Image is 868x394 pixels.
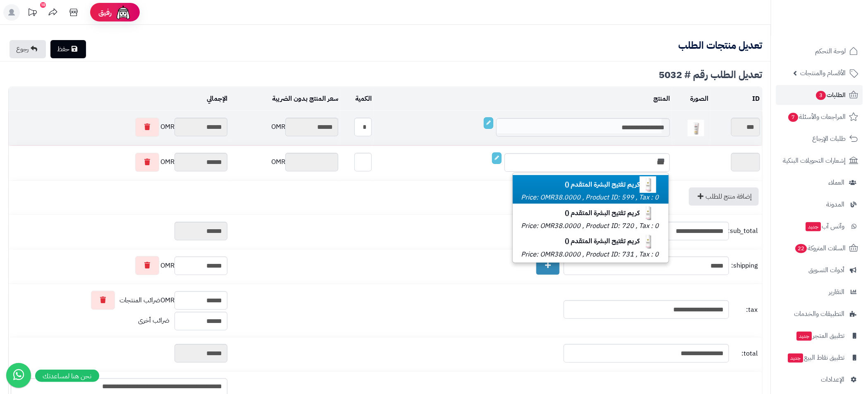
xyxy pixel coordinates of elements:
td: ID [710,88,762,110]
span: الأقسام والمنتجات [801,67,846,79]
span: sub_total: [731,226,758,236]
span: 22 [796,244,807,253]
a: تطبيق المتجرجديد [776,326,863,346]
span: السلات المتروكة [795,242,846,254]
a: تحديثات المنصة [22,4,43,23]
a: التقارير [776,282,863,302]
span: الإعدادات [821,374,845,385]
img: 1739573726-cm4q21r9m0e1d01kleger9j34_ampoul_2-40x40.png [640,233,656,250]
span: 7 [789,113,799,122]
a: طلبات الإرجاع [776,129,863,149]
span: shipping: [731,261,758,271]
b: كريم تفتيح البشرة المتقدم () [565,236,660,246]
span: تطبيق المتجر [796,330,845,342]
a: العملاء [776,173,863,192]
td: سعر المنتج بدون الضريبة [230,88,340,110]
div: 10 [40,2,46,8]
a: المدونة [776,195,863,214]
div: OMR [11,153,227,172]
a: حفظ [50,40,86,58]
span: لوحة التحكم [815,45,846,57]
a: التطبيقات والخدمات [776,304,863,324]
td: الكمية [340,88,374,110]
a: وآتس آبجديد [776,216,863,236]
img: 1739572853-cm5o8j8wv00ds01n3eshk8ty1_cherry-40x40.png [688,120,704,136]
span: جديد [806,222,821,231]
b: كريم تفتيح البشرة المتقدم () [565,208,660,218]
span: إشعارات التحويلات البنكية [783,155,846,166]
span: ضرائب أخرى [138,316,170,326]
a: المراجعات والأسئلة7 [776,107,863,127]
span: وآتس آب [805,221,845,232]
span: طلبات الإرجاع [813,133,846,145]
span: ضرائب المنتجات [120,296,160,305]
a: تطبيق نقاط البيعجديد [776,348,863,368]
div: OMR [232,153,338,171]
span: جديد [797,332,812,341]
a: رجوع [10,40,46,58]
b: كريم تفتيح البشرة المتقدم () [565,180,660,190]
span: الطلبات [815,89,846,101]
small: Price: OMR38.0000 , Product ID: 720 , Tax : 0 [521,221,659,231]
div: OMR [11,291,227,310]
small: Price: OMR38.0000 , Product ID: 599 , Tax : 0 [521,192,659,202]
span: رفيق [98,7,112,17]
span: المراجعات والأسئلة [788,111,846,123]
span: 3 [816,91,826,100]
img: 1739573726-cm4q21r9m0e1d01kleger9j34_ampoul_2-40x40.png [640,205,656,221]
div: OMR [232,118,338,136]
b: تعديل منتجات الطلب [678,38,763,53]
td: الصورة [672,88,710,110]
td: الإجمالي [9,88,230,110]
small: Price: OMR38.0000 , Product ID: 731 , Tax : 0 [521,249,659,259]
div: OMR [11,256,227,275]
img: 1739573726-cm4q21r9m0e1d01kleger9j34_ampoul_2-40x40.png [640,176,656,193]
span: التطبيقات والخدمات [794,308,845,320]
span: تطبيق نقاط البيع [787,352,845,363]
span: total: [731,349,758,358]
img: logo-2.png [812,21,860,38]
span: التقارير [829,286,845,298]
span: العملاء [829,177,845,188]
span: أدوات التسويق [809,264,845,276]
a: الطلبات3 [776,85,863,105]
a: إشعارات التحويلات البنكية [776,151,863,171]
a: الإعدادات [776,370,863,389]
div: تعديل الطلب رقم # 5032 [8,70,763,80]
td: المنتج [374,88,672,110]
span: المدونة [827,199,845,210]
img: ai-face.png [115,4,132,21]
a: لوحة التحكم [776,41,863,61]
a: إضافة منتج للطلب [689,188,759,206]
span: tax: [731,305,758,315]
a: السلات المتروكة22 [776,238,863,258]
a: أدوات التسويق [776,260,863,280]
span: جديد [788,354,803,363]
div: OMR [11,118,227,137]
